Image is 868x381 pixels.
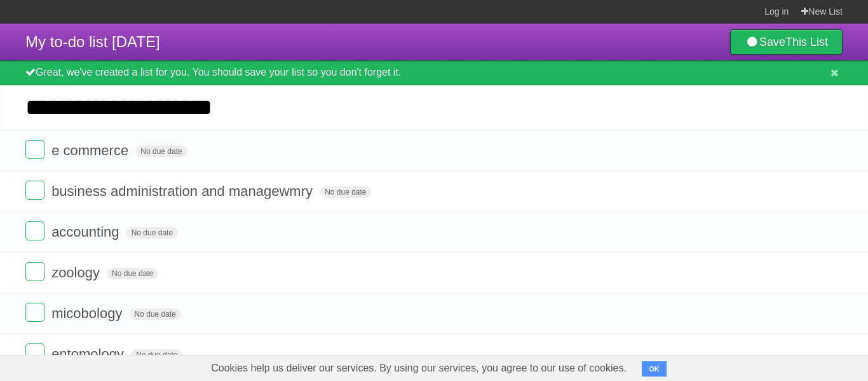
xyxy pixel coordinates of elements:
span: No due date [135,146,187,157]
b: This List [785,36,828,48]
label: Done [25,262,44,281]
label: Done [25,221,44,240]
label: Done [25,303,44,322]
label: Done [25,181,44,200]
span: business administration and managewmry [51,183,316,199]
span: accounting [51,224,122,240]
label: Done [25,343,44,363]
span: No due date [126,227,178,239]
span: zoology [51,265,103,281]
span: No due date [107,268,158,279]
span: Cookies help us deliver our services. By using our services, you agree to our use of cookies. [198,356,639,381]
button: OK [642,361,667,377]
span: micobology [51,305,125,321]
span: No due date [131,349,182,361]
span: entomology [51,346,127,362]
a: SaveThis List [730,29,843,55]
span: No due date [130,308,181,320]
span: My to-do list [DATE] [25,33,160,50]
label: Done [25,140,44,159]
span: No due date [320,186,371,198]
span: e commerce [51,142,132,158]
